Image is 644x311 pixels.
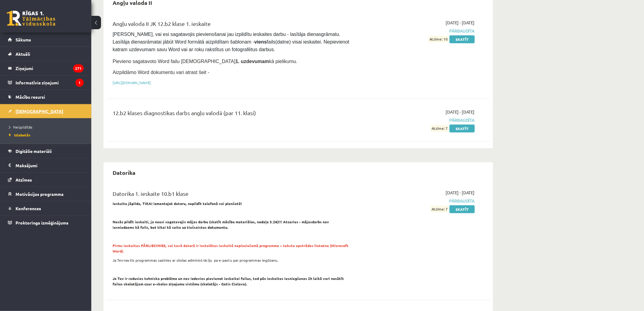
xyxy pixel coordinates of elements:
[113,257,351,263] p: Ja Tev nav šīs programmas sazinies ar skolas administrāciju pa e-pastu par programmas iegūšanu.
[360,117,475,123] span: Pārbaudīta
[360,198,475,204] span: Pārbaudīta
[8,104,84,118] a: [DEMOGRAPHIC_DATA]
[113,19,351,31] div: Angļu valoda II JK 12.b2 klase 1. ieskaite
[8,61,84,75] a: Ziņojumi271
[446,19,475,26] span: [DATE] - [DATE]
[113,80,151,85] a: [URL][DOMAIN_NAME]
[8,47,84,61] a: Aktuāli
[8,158,84,172] a: Maksājumi
[7,11,55,26] a: Rīgas 1. Tālmācības vidusskola
[113,276,344,286] strong: Ja Tev ir radusies tehniska problēma un nav izdevies pievienot ieskaitei failus, tad pēc ieskaite...
[16,76,84,90] legend: Informatīvie ziņojumi
[16,177,32,182] span: Atzīmes
[9,124,85,130] a: Neizpildītās
[431,125,449,132] span: Atzīme: 7
[8,144,84,158] a: Digitālie materiāli
[254,39,267,44] strong: viens
[16,158,84,172] legend: Maksājumi
[113,189,351,201] div: Datorika 1. ieskaite 10.b1 klase
[113,32,351,52] span: [PERSON_NAME], vai esi sagatavojis pievienošanai jau izpildītu ieskaites darbu - lasītāja dienasg...
[16,61,84,75] legend: Ziņojumi
[8,33,84,47] a: Sākums
[8,201,84,215] a: Konferences
[16,206,41,211] span: Konferences
[431,206,449,212] span: Atzīme: 7
[446,189,475,196] span: [DATE] - [DATE]
[113,243,348,253] strong: Pirms ieskaites PĀRLIECINIES, vai tavā datorā ir instalētas ieskaitē nepieciešamā programma – tek...
[450,35,475,43] a: Skatīt
[450,205,475,213] a: Skatīt
[9,132,85,138] a: Izlabotās
[8,187,84,201] a: Motivācijas programma
[450,125,475,133] a: Skatīt
[113,59,297,64] span: Pievieno sagatavoto Word failu [DEMOGRAPHIC_DATA] kā pielikumu.
[9,133,30,137] span: Izlabotās
[16,220,68,225] span: Proktoringa izmēģinājums
[8,216,84,230] a: Proktoringa izmēģinājums
[16,191,64,197] span: Motivācijas programma
[75,79,84,87] i: 1
[16,108,63,114] span: [DEMOGRAPHIC_DATA]
[16,51,30,57] span: Aktuāli
[8,173,84,187] a: Atzīmes
[16,148,52,154] span: Digitālie materiāli
[16,37,31,42] span: Sākums
[113,201,242,206] strong: Ieskaite jāpilda, TIKAI izmantojot datoru, nepildīt telefonā vai planšetē!
[8,76,84,90] a: Informatīvie ziņojumi1
[236,59,269,64] strong: 1. uzdevumam
[113,219,329,230] strong: Nesāc pildīt ieskaiti, ja neesi sagatavojis mājas darbu (skatīt mācību materiālos, nodaļa 3.26)!!...
[113,109,351,120] div: 12.b2 klases diagnostikas darbs angļu valodā (par 11. klasi)
[73,64,84,72] i: 271
[16,94,45,100] span: Mācību resursi
[113,70,209,75] span: Aizpildāmo Word dokumentu vari atrast šeit -
[8,90,84,104] a: Mācību resursi
[9,125,32,129] span: Neizpildītās
[107,165,142,180] h2: Datorika
[446,109,475,115] span: [DATE] - [DATE]
[360,28,475,34] span: Pārbaudīta
[429,36,449,42] span: Atzīme: 10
